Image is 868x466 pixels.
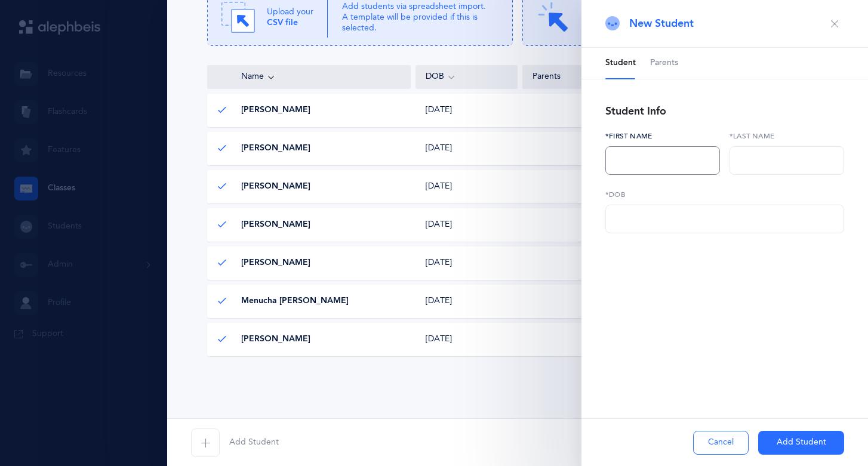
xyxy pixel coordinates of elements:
[416,257,518,269] div: [DATE]
[416,143,518,155] div: [DATE]
[416,219,518,231] div: [DATE]
[426,70,507,84] div: DOB
[221,1,255,34] img: Drag.svg
[241,143,310,155] span: [PERSON_NAME]
[605,104,666,119] div: Student Info
[241,257,310,269] span: [PERSON_NAME]
[758,431,844,455] button: Add Student
[533,71,818,83] div: Parents
[808,406,854,452] iframe: Drift Widget Chat Controller
[241,181,310,193] span: [PERSON_NAME]
[191,428,279,457] button: Add Student
[241,219,310,231] span: [PERSON_NAME]
[416,104,518,116] div: [DATE]
[267,7,313,28] p: Upload your
[267,18,298,27] b: CSV file
[241,104,310,116] span: [PERSON_NAME]
[693,431,749,455] button: Cancel
[229,437,279,449] span: Add Student
[730,131,844,141] label: *Last name
[241,334,310,345] span: [PERSON_NAME]
[241,295,349,307] span: Menucha [PERSON_NAME]
[416,334,518,345] div: [DATE]
[416,295,518,307] div: [DATE]
[416,181,518,193] div: [DATE]
[217,71,264,83] span: Name
[605,131,720,141] label: *First name
[342,1,498,34] p: Add students via spreadsheet import. A template will be provided if this is selected.
[650,57,678,69] span: Parents
[537,1,570,34] img: Click.svg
